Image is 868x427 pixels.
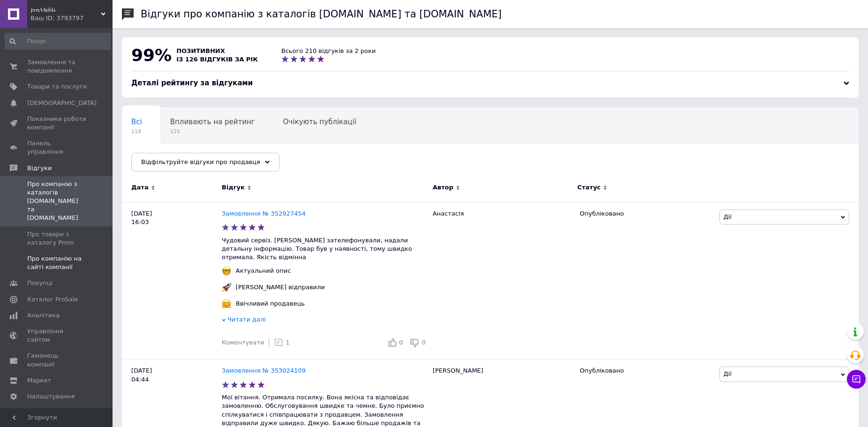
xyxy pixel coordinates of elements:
span: [DEMOGRAPHIC_DATA] [27,99,97,107]
div: Деталі рейтингу за відгуками [131,78,849,88]
span: Про товари з каталогу Prom [27,230,87,247]
img: :hugging_face: [222,299,231,308]
span: 0 [422,339,425,346]
div: [PERSON_NAME] відправили [234,283,327,292]
input: Пошук [5,33,111,50]
img: :nerd_face: [222,266,231,276]
img: :rocket: [222,283,231,292]
div: [DATE] 16:03 [122,202,222,360]
span: Товари та послуги [27,82,87,91]
span: Дії [724,370,732,377]
span: Каталог ProSale [27,295,78,304]
span: Покупці [27,279,53,287]
span: із 126 відгуків за рік [176,56,258,63]
span: 218 [131,128,142,135]
span: Гаманець компанії [27,352,87,368]
div: Актуальний опис [234,267,294,275]
span: Відгук [222,183,245,192]
span: Коментувати [222,339,264,346]
div: Опубліковано [580,210,712,218]
span: Управління сайтом [27,327,87,344]
span: Показники роботи компанії [27,115,87,132]
span: Статус [577,183,601,192]
div: Всього 210 відгуків за 2 роки [281,47,376,55]
span: Аналітика [27,311,60,320]
span: Очікують публікації [283,118,356,126]
span: позитивних [176,47,225,54]
span: Читати далі [227,316,266,323]
span: Дата [131,183,149,192]
div: Коментувати [222,338,264,347]
button: Чат з покупцем [847,370,866,389]
span: Автор [433,183,453,192]
span: Відгуки [27,164,52,172]
div: Ваш ID: 3793797 [30,14,113,22]
span: Деталі рейтингу за відгуками [131,79,253,87]
span: 1 [286,339,289,346]
div: Опубліковано [580,367,712,375]
span: Впливають на рейтинг [170,118,255,126]
span: Маркет [27,376,51,385]
span: Опубліковані без комен... [131,153,226,162]
span: Панель управління [27,139,87,156]
span: 99% [131,45,172,65]
div: 1 [274,338,289,347]
span: 125 [170,128,255,135]
span: 0 [399,339,403,346]
a: Замовлення № 352927454 [222,210,306,217]
div: Анастасія [428,202,575,360]
span: Про компанію з каталогів [DOMAIN_NAME] та [DOMAIN_NAME] [27,180,87,223]
div: Ввічливий продавець [234,300,307,308]
span: Замовлення та повідомлення [27,58,87,75]
span: Дії [724,213,732,220]
div: Читати далі [222,315,428,326]
span: Відфільтруйте відгуки про продавця [141,158,260,165]
div: Опубліковані без коментаря [122,143,245,179]
span: 𝓹𝓻𝓸𝓜𝓮𝓫𝓵𝓲 [30,6,101,14]
span: Про компанію на сайті компанії [27,255,87,271]
span: Всі [131,118,142,126]
p: Чудовий сервіз. [PERSON_NAME] зателефонували, надали детальну інформацію. Товар був у наявності, ... [222,236,428,262]
h1: Відгуки про компанію з каталогів [DOMAIN_NAME] та [DOMAIN_NAME] [141,8,502,20]
a: Замовлення № 353024109 [222,367,306,374]
span: Налаштування [27,392,75,401]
